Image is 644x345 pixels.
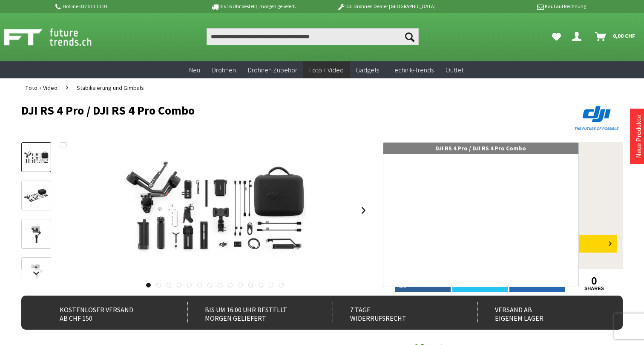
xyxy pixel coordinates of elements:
img: DJI [572,104,623,132]
a: Technik-Trends [385,61,440,79]
span: Outlet [446,66,463,74]
a: Neue Produkte [634,115,643,158]
span: DJI RS 4 Pro / DJI RS 4 Pro Combo [435,144,526,152]
span: Drohnen Zubehör [248,66,297,74]
a: Drohnen Zubehör [242,61,303,79]
button: Suchen [401,28,419,45]
a: Foto + Video [21,78,62,97]
p: Hotline 032 511 11 03 [54,1,187,11]
p: DJI Drohnen Dealer [GEOGRAPHIC_DATA] [320,1,453,11]
img: Shop Futuretrends - zur Startseite wechseln [4,26,110,48]
a: Gadgets [350,61,385,79]
span: Foto + Video [309,66,344,74]
div: Bis um 16:00 Uhr bestellt Morgen geliefert [187,302,315,323]
a: Drohnen [206,61,242,79]
p: Bis 16 Uhr bestellt, morgen geliefert. [187,1,319,11]
h1: DJI RS 4 Pro / DJI RS 4 Pro Combo [21,104,503,117]
span: Drohnen [212,66,236,74]
a: 0 [566,276,622,286]
img: Vorschau: DJI RS 4 Pro / DJI RS 4 Pro Combo [24,148,49,167]
span: Stabilisierung und Gimbals [77,84,144,92]
a: Dein Konto [569,28,588,45]
div: Kostenloser Versand ab CHF 150 [43,302,170,323]
a: Neu [183,61,206,79]
div: Versand ab eigenem Lager [477,302,605,323]
span: Neu [189,66,200,74]
a: shares [566,286,622,291]
a: Warenkorb [592,28,640,45]
span: Technik-Trends [391,66,434,74]
input: Produkt, Marke, Kategorie, EAN, Artikelnummer… [207,28,418,45]
a: Stabilisierung und Gimbals [72,78,148,97]
img: DJI RS 4 Pro / DJI RS 4 Pro Combo [124,142,306,279]
a: Outlet [440,61,469,79]
span: 0,00 CHF [613,29,635,43]
p: Kauf auf Rechnung [453,1,586,11]
div: 7 Tage Widerrufsrecht [333,302,460,323]
span: Foto + Video [26,84,57,92]
a: Foto + Video [303,61,350,79]
span: Gadgets [356,66,379,74]
a: Meine Favoriten [548,28,565,45]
